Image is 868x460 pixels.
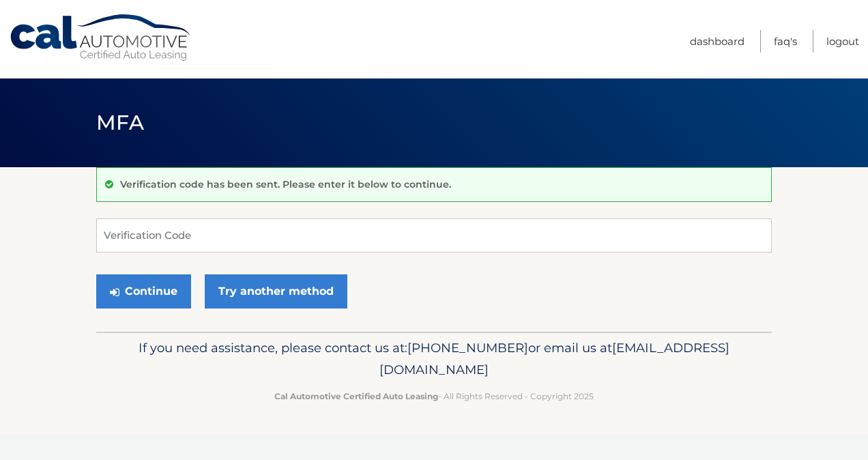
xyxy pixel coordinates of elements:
[274,391,438,401] strong: Cal Automotive Certified Auto Leasing
[826,30,859,53] a: Logout
[105,389,763,403] p: - All Rights Reserved - Copyright 2025
[120,178,451,190] p: Verification code has been sent. Please enter it below to continue.
[205,274,347,308] a: Try another method
[96,218,772,253] input: Verification Code
[690,30,744,53] a: Dashboard
[96,274,191,308] button: Continue
[9,14,193,62] a: Cal Automotive
[379,340,729,377] span: [EMAIL_ADDRESS][DOMAIN_NAME]
[105,337,763,381] p: If you need assistance, please contact us at: or email us at
[96,110,144,135] span: MFA
[407,340,528,356] span: [PHONE_NUMBER]
[774,30,797,53] a: FAQ's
